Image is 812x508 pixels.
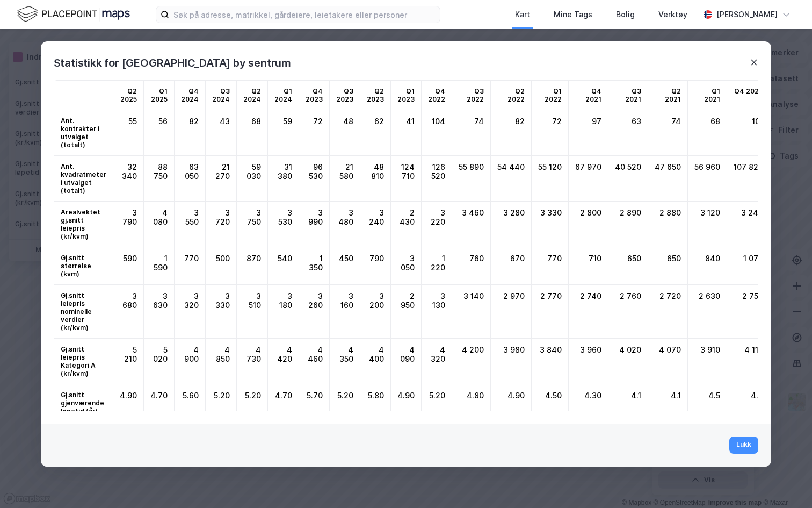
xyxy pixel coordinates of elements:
div: 3 750 [237,202,268,247]
td: Q1 2025 [144,81,175,110]
td: Q4 2021 [569,81,608,110]
div: 4.70 [268,384,299,422]
div: 74 [452,110,491,156]
div: 4 420 [268,339,299,384]
div: 4 320 [422,339,452,384]
div: 54 440 [491,156,532,202]
td: Q4 2023 [299,81,330,110]
div: 3 200 [360,285,391,339]
div: 56 [144,110,175,156]
td: Q1 2021 [688,81,727,110]
div: 3 240 [360,202,391,247]
div: Bolig [616,8,635,21]
div: 55 120 [532,156,569,202]
div: 540 [268,247,299,285]
div: 5.20 [422,384,452,422]
div: 2 770 [532,285,569,339]
input: Søk på adresse, matrikkel, gårdeiere, leietakere eller personer [169,6,440,23]
div: 3 840 [532,339,569,384]
div: 5.80 [360,384,391,422]
button: Lukk [729,437,758,454]
div: 3 990 [299,202,330,247]
div: 1 070 [727,247,770,285]
div: 4.80 [452,384,491,422]
td: Q1 2024 [268,81,299,110]
div: 101 [727,110,770,156]
div: 3 120 [688,202,727,247]
td: Gj.snitt størrelse (kvm) [54,247,113,285]
div: 3 330 [532,202,569,247]
div: 3 260 [299,285,330,339]
div: 72 [532,110,569,156]
div: 62 [360,110,391,156]
div: 3 550 [175,202,206,247]
div: 21 270 [206,156,237,202]
div: 48 [330,110,360,156]
div: 5.20 [330,384,360,422]
div: 56 960 [688,156,727,202]
div: 4.1 [648,384,688,422]
div: 3 510 [237,285,268,339]
div: 3 160 [330,285,360,339]
iframe: Chat Widget [758,456,812,508]
div: 82 [491,110,532,156]
div: 2 880 [648,202,688,247]
div: 3 180 [268,285,299,339]
img: logo.f888ab2527a4732fd821a326f86c7f29.svg [17,5,130,24]
div: 3 680 [113,285,144,339]
div: 3 790 [113,202,144,247]
div: 31 380 [268,156,299,202]
div: 1 590 [144,247,175,285]
div: 5 020 [144,339,175,384]
div: 5.70 [299,384,330,422]
div: 650 [608,247,648,285]
td: Ant. kontrakter i utvalget (totalt) [54,110,113,156]
div: 32 340 [113,156,144,202]
div: 1 350 [299,247,330,285]
div: 590 [113,247,144,285]
div: 4 080 [144,202,175,247]
div: 3 480 [330,202,360,247]
div: 3 280 [491,202,532,247]
td: Q4 2022 [422,81,452,110]
div: 500 [206,247,237,285]
td: Q3 2021 [608,81,648,110]
div: 2 950 [391,285,422,339]
td: Gj.snitt leiepris Kategori A (kr/kvm) [54,339,113,384]
div: 3 050 [391,247,422,285]
div: 3 140 [452,285,491,339]
div: 4.90 [113,384,144,422]
div: 88 750 [144,156,175,202]
div: 870 [237,247,268,285]
div: 3 910 [688,339,727,384]
div: 4.7 [727,384,770,422]
div: Mine Tags [554,8,592,21]
div: 760 [452,247,491,285]
div: 59 030 [237,156,268,202]
div: 3 460 [452,202,491,247]
div: 68 [688,110,727,156]
td: Q4 2020 [727,81,770,110]
div: Kontrollprogram for chat [758,456,812,508]
div: 124 710 [391,156,422,202]
div: 5 210 [113,339,144,384]
div: Statistikk for [GEOGRAPHIC_DATA] by sentrum [54,54,291,71]
div: 74 [648,110,688,156]
div: 4.1 [608,384,648,422]
div: 4.30 [569,384,608,422]
td: Q3 2024 [206,81,237,110]
td: Q2 2025 [113,81,144,110]
div: [PERSON_NAME] [716,8,778,21]
div: 59 [268,110,299,156]
div: 3 530 [268,202,299,247]
div: 670 [491,247,532,285]
td: Q2 2021 [648,81,688,110]
div: 2 740 [569,285,608,339]
div: 3 960 [569,339,608,384]
div: 48 810 [360,156,391,202]
div: Verktøy [658,8,687,21]
div: 4 070 [648,339,688,384]
div: 4 730 [237,339,268,384]
div: 5.60 [175,384,206,422]
div: 41 [391,110,422,156]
